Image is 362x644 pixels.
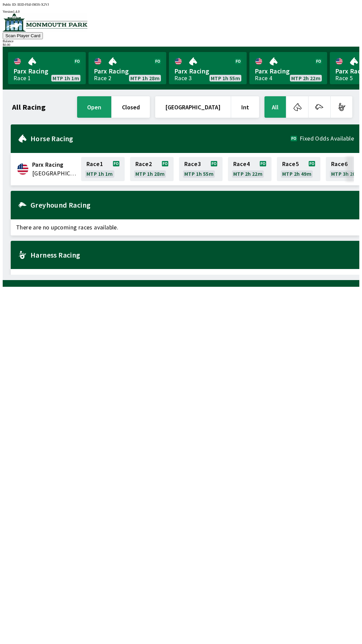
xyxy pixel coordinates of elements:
div: Public ID: [3,3,359,6]
button: Scan Player Card [3,32,43,39]
span: Fixed Odds Available [300,136,354,141]
span: Parx Racing [13,67,80,75]
span: MTP 1h 28m [135,171,165,176]
span: IEID-FI4J-IM3S-X2VJ [17,3,49,6]
h2: Greyhound Racing [31,202,354,208]
span: Race 6 [331,161,348,167]
span: MTP 2h 49m [282,171,311,176]
div: Race 4 [255,75,272,81]
span: MTP 2h 22m [233,171,262,176]
button: All [264,96,286,118]
div: Race 3 [174,75,192,81]
h1: All Racing [12,104,46,110]
a: Race5MTP 2h 49m [277,157,320,181]
span: Race 3 [184,161,201,167]
div: Race 2 [94,75,111,81]
span: MTP 1h 28m [130,75,160,81]
button: closed [112,96,150,118]
span: Race 2 [135,161,152,167]
img: venue logo [3,13,87,32]
button: [GEOGRAPHIC_DATA] [155,96,231,118]
div: Race 1 [13,75,31,81]
a: Parx RacingRace 4MTP 2h 22m [249,52,327,84]
h2: Horse Racing [31,136,291,141]
span: United States [32,169,77,178]
span: MTP 2h 22m [291,75,320,81]
a: Parx RacingRace 3MTP 1h 55m [169,52,247,84]
span: Race 1 [86,161,103,167]
span: Parx Racing [174,67,241,75]
button: Int [231,96,259,118]
a: Parx RacingRace 2MTP 1h 28m [88,52,166,84]
h2: Harness Racing [31,252,354,258]
span: There are no upcoming races available. [11,219,359,235]
a: Race4MTP 2h 22m [228,157,271,181]
span: There are no upcoming races available. [11,269,359,285]
div: Version 1.4.0 [3,10,359,13]
a: Race2MTP 1h 28m [130,157,174,181]
span: MTP 3h 20m [331,171,360,176]
button: open [77,96,111,118]
span: Race 5 [282,161,299,167]
span: MTP 1h 55m [211,75,240,81]
span: Race 4 [233,161,250,167]
div: $ 0.00 [3,43,359,47]
span: MTP 1h 1m [86,171,113,176]
a: Race3MTP 1h 55m [179,157,223,181]
div: Balance [3,39,359,43]
span: Parx Racing [32,160,77,169]
div: Race 5 [335,75,353,81]
a: Race1MTP 1h 1m [81,157,125,181]
span: Parx Racing [255,67,322,75]
span: MTP 1h 1m [53,75,79,81]
a: Parx RacingRace 1MTP 1h 1m [8,52,86,84]
span: Parx Racing [94,67,161,75]
span: MTP 1h 55m [184,171,214,176]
